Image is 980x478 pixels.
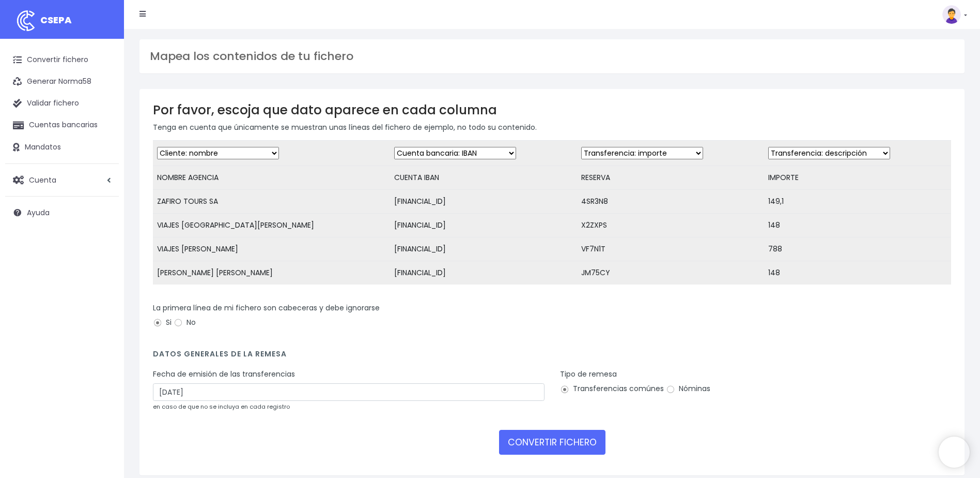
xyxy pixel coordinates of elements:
a: Cuentas bancarias [5,114,119,136]
label: Tipo de remesa [560,369,617,380]
label: Si [153,317,172,328]
label: Fecha de emisión de las transferencias [153,369,295,380]
td: NOMBRE AGENCIA [153,166,390,190]
td: [FINANCIAL_ID] [390,214,577,237]
td: VIAJES [PERSON_NAME] [153,237,390,261]
span: Cuenta [29,174,56,185]
td: IMPORTE [764,166,951,190]
a: Cuenta [5,169,119,191]
label: No [174,317,196,328]
label: La primera línea de mi fichero son cabeceras y debe ignorarse [153,303,380,313]
td: 148 [764,214,951,237]
td: 148 [764,261,951,285]
td: [FINANCIAL_ID] [390,190,577,214]
td: VIAJES [GEOGRAPHIC_DATA][PERSON_NAME] [153,214,390,237]
label: Transferencias comúnes [560,383,664,394]
button: CONVERTIR FICHERO [499,430,605,455]
td: [FINANCIAL_ID] [390,237,577,261]
td: X2ZXPS [577,214,764,237]
td: [PERSON_NAME] [PERSON_NAME] [153,261,390,285]
small: en caso de que no se incluya en cada registro [153,402,290,411]
h3: Por favor, escoja que dato aparece en cada columna [153,102,951,117]
span: CSEPA [40,13,72,26]
a: Ayuda [5,202,119,223]
td: JM75CY [577,261,764,285]
label: Nóminas [666,383,710,394]
img: logo [13,8,39,34]
td: CUENTA IBAN [390,166,577,190]
td: RESERVA [577,166,764,190]
td: 788 [764,237,951,261]
td: ZAFIRO TOURS SA [153,190,390,214]
td: 149,1 [764,190,951,214]
p: Tenga en cuenta que únicamente se muestran unas líneas del fichero de ejemplo, no todo su contenido. [153,122,951,133]
td: [FINANCIAL_ID] [390,261,577,285]
img: profile [942,5,961,24]
a: Generar Norma58 [5,71,119,93]
a: Validar fichero [5,93,119,114]
h4: Datos generales de la remesa [153,350,951,364]
h3: Mapea los contenidos de tu fichero [150,50,954,63]
td: 4SR3N8 [577,190,764,214]
span: Ayuda [27,207,50,218]
a: Mandatos [5,137,119,158]
a: Convertir fichero [5,49,119,71]
td: VF7N1T [577,237,764,261]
